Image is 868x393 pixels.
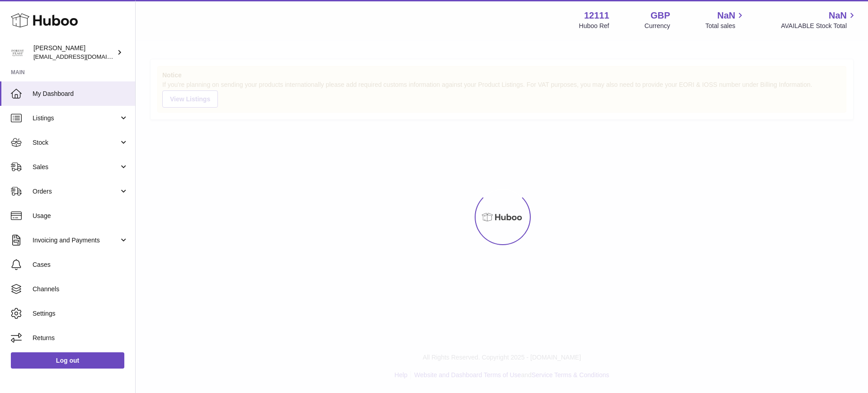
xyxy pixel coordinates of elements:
[33,334,128,342] span: Returns
[33,90,128,98] span: My Dashboard
[781,22,857,30] span: AVAILABLE Stock Total
[717,9,735,22] span: NaN
[33,285,128,294] span: Channels
[705,22,745,30] span: Total sales
[33,163,119,171] span: Sales
[705,9,745,30] a: NaN Total sales
[33,44,115,61] div: [PERSON_NAME]
[33,212,128,220] span: Usage
[11,46,24,59] img: bronaghc@forestfeast.com
[11,352,124,369] a: Log out
[33,260,128,269] span: Cases
[645,22,670,30] div: Currency
[33,138,119,147] span: Stock
[33,309,128,318] span: Settings
[829,9,847,22] span: NaN
[781,9,857,30] a: NaN AVAILABLE Stock Total
[584,9,609,22] strong: 12111
[33,53,133,60] span: [EMAIL_ADDRESS][DOMAIN_NAME]
[33,114,119,123] span: Listings
[33,187,119,196] span: Orders
[579,22,609,30] div: Huboo Ref
[651,9,670,22] strong: GBP
[33,236,119,245] span: Invoicing and Payments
